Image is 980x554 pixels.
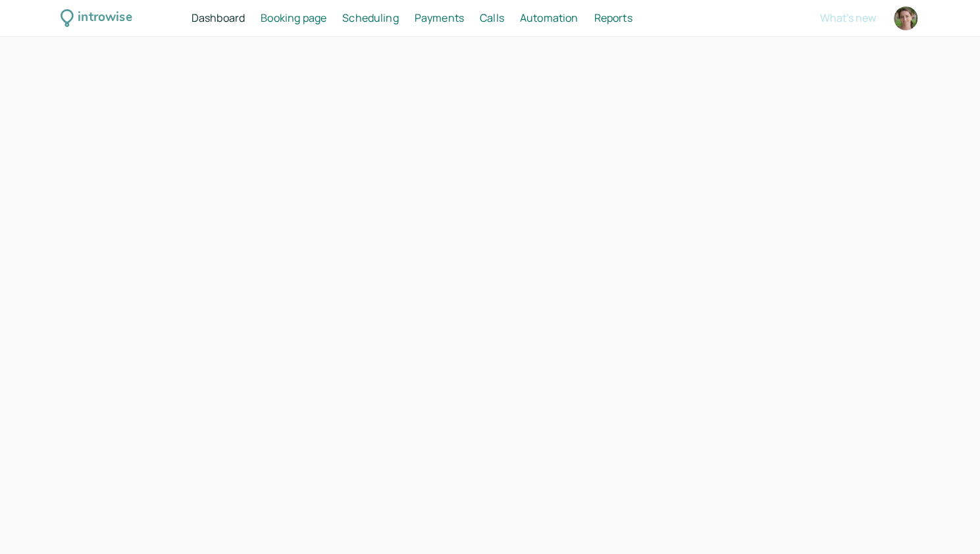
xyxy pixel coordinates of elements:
span: Reports [594,11,632,25]
span: What's new [820,11,876,25]
div: introwise [78,8,132,28]
span: Payments [415,11,464,25]
a: Booking page [261,10,326,27]
span: Automation [520,11,579,25]
span: Scheduling [342,11,399,25]
span: Calls [480,11,504,25]
a: Scheduling [342,10,399,27]
span: Booking page [261,11,326,25]
a: Reports [594,10,632,27]
button: What's new [820,12,876,24]
a: Payments [415,10,464,27]
a: Dashboard [192,10,245,27]
a: Calls [480,10,504,27]
span: Dashboard [192,11,245,25]
a: Account [892,5,919,32]
a: Automation [520,10,579,27]
a: introwise [61,8,132,28]
iframe: Chat Widget [914,491,980,554]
